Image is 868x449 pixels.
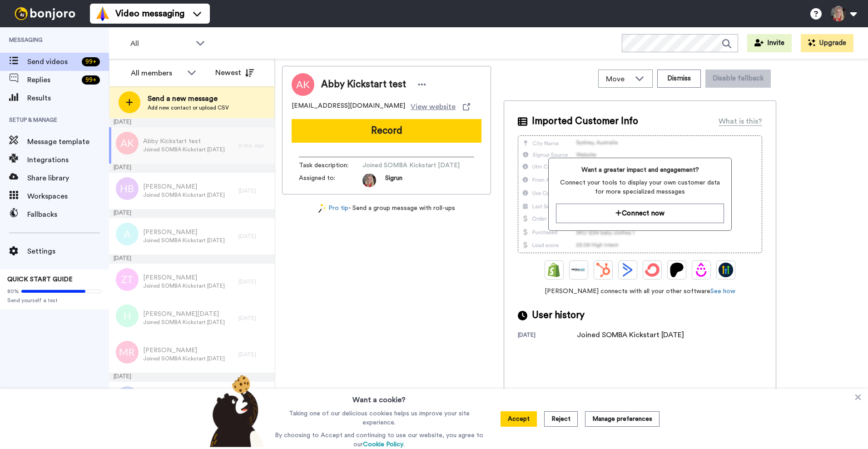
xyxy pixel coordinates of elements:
span: [PERSON_NAME] [143,182,225,191]
button: Newest [208,64,261,82]
img: Image of Abby Kickstart test [292,73,314,96]
span: Workspaces [27,191,109,202]
button: Dismiss [657,70,701,88]
img: vm-color.svg [95,6,110,21]
img: ns.png [116,386,139,409]
span: Joined SOMBA Kickstart [DATE] [143,319,225,326]
span: [EMAIL_ADDRESS][DOMAIN_NAME] [292,101,405,112]
span: [PERSON_NAME] [143,228,225,237]
img: h.png [116,304,139,327]
span: Imported Customer Info [532,115,638,128]
span: Sigrun [385,174,402,187]
button: Reject [544,411,578,427]
img: bj-logo-header-white.svg [11,7,79,20]
div: [DATE] [109,254,275,264]
span: [PERSON_NAME] [143,346,225,355]
div: 99 + [82,57,100,66]
div: - Send a group message with roll-ups [282,204,491,213]
span: Fallbacks [27,209,109,220]
div: 9 mo. ago [238,142,270,149]
img: ConvertKit [645,263,660,277]
span: 80% [7,288,19,295]
div: [DATE] [238,314,270,322]
span: View website [411,101,456,112]
button: Connect now [556,204,724,223]
span: Replies [27,75,78,85]
a: View website [411,101,470,112]
div: [DATE] [238,187,270,195]
p: Taking one of our delicious cookies helps us improve your site experience. [273,409,486,427]
span: Task description : [299,161,362,170]
span: QUICK START GUIDE [7,276,73,283]
span: Connect your tools to display your own customer data for more specialized messages [556,178,724,196]
div: [DATE] [518,331,577,340]
span: Joined SOMBA Kickstart [DATE] [143,282,225,289]
img: Ontraport [571,263,586,277]
a: Cookie Policy [363,441,403,448]
button: Invite [747,34,792,52]
button: Manage preferences [585,411,660,427]
img: hb.png [116,177,139,200]
span: Send videos [27,56,78,67]
span: Joined SOMBA Kickstart [DATE] [362,161,460,170]
div: [DATE] [109,118,275,127]
div: What is this? [719,116,762,127]
div: [DATE] [109,164,275,173]
span: Video messaging [115,7,184,20]
span: [PERSON_NAME][DATE] [143,309,225,319]
span: Settings [27,246,109,257]
div: Joined SOMBA Kickstart [DATE] [577,329,684,340]
img: Drip [694,263,709,277]
span: Send yourself a test [7,297,102,304]
span: All [130,38,191,49]
span: Move [606,74,630,85]
div: [DATE] [109,373,275,382]
button: Upgrade [801,34,853,52]
img: Hubspot [596,263,610,277]
span: Joined SOMBA Kickstart [DATE] [143,355,225,362]
button: Record [292,119,481,143]
span: Integrations [27,155,109,165]
h3: Want a cookie? [352,389,406,405]
img: zt.png [116,268,139,291]
span: Joined SOMBA Kickstart [DATE] [143,191,225,199]
div: [DATE] [238,278,270,285]
img: bear-with-cookie.png [202,374,269,447]
span: Send a new message [148,93,229,104]
button: Disable fallback [705,70,771,88]
span: User history [532,309,585,322]
img: Patreon [670,263,684,277]
img: a.png [116,223,139,245]
a: See how [710,288,735,294]
span: [PERSON_NAME] connects with all your other software [518,287,762,296]
img: ActiveCampaign [620,263,635,277]
span: Message template [27,136,109,147]
button: Accept [501,411,537,427]
div: [DATE] [109,209,275,218]
img: ak.png [116,132,139,155]
a: Pro tip [318,204,348,213]
div: [DATE] [238,233,270,240]
span: Want a greater impact and engagement? [556,165,724,175]
img: 7a430dc8-996d-4f20-a327-431472cc5a6e-1704130102.jpg [362,174,376,187]
p: By choosing to Accept and continuing to use our website, you agree to our . [273,431,486,449]
span: Joined SOMBA Kickstart [DATE] [143,237,225,244]
img: GoHighLevel [719,263,733,277]
span: Joined SOMBA Kickstart [DATE] [143,146,225,153]
span: Add new contact or upload CSV [148,104,229,111]
span: Abby Kickstart test [143,137,225,146]
div: 99 + [82,75,100,85]
img: mr.png [116,341,139,364]
div: All members [131,68,183,79]
span: Assigned to: [299,174,362,187]
span: Abby Kickstart test [321,78,406,91]
img: magic-wand.svg [318,204,327,213]
div: [DATE] [238,351,270,358]
img: Shopify [547,263,561,277]
span: [PERSON_NAME] [143,273,225,282]
span: Results [27,93,109,104]
span: Share library [27,173,109,184]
